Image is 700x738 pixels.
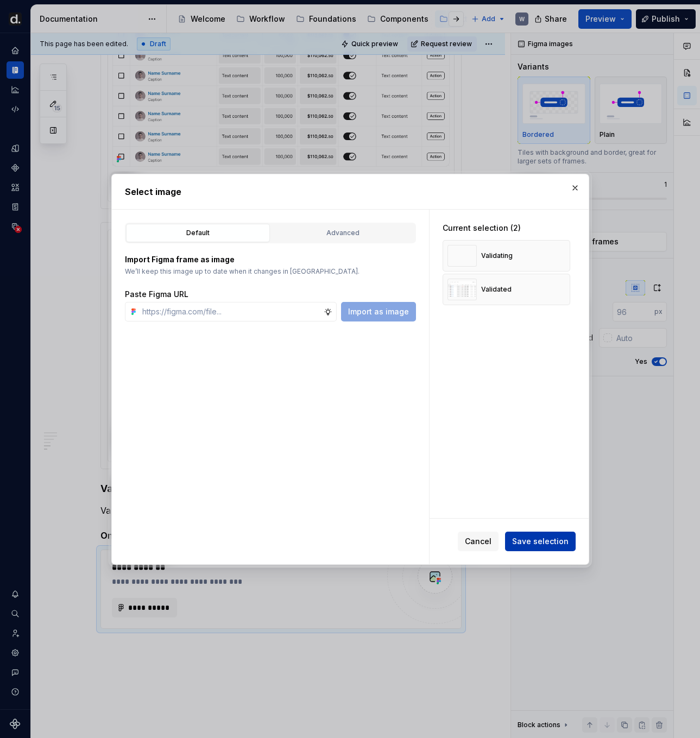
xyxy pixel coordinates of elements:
[458,532,499,551] button: Cancel
[443,223,570,234] div: Current selection (2)
[465,536,491,547] span: Cancel
[125,289,188,300] label: Paste Figma URL
[512,536,569,547] span: Save selection
[481,285,512,294] div: Validated
[138,302,324,321] input: https://figma.com/file...
[481,251,513,260] div: Validating
[125,254,416,265] p: Import Figma frame as image
[125,267,416,276] p: We’ll keep this image up to date when it changes in [GEOGRAPHIC_DATA].
[505,532,576,551] button: Save selection
[125,185,576,198] h2: Select image
[130,228,266,238] div: Default
[275,228,411,238] div: Advanced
